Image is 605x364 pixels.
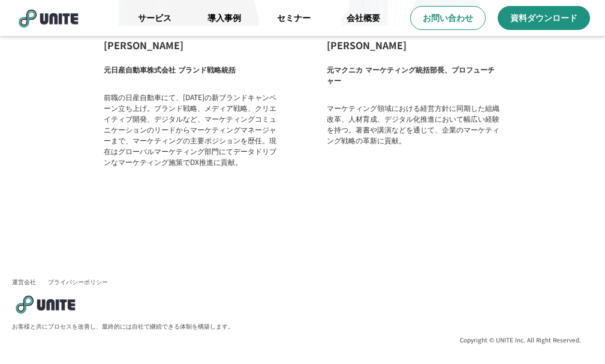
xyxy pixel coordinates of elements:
[104,92,279,167] p: 前職の日産自動車にて、[DATE]の新ブランドキャンペーン立ち上げ。ブランド戦略、メディア戦略、クリエイティブ開発、デジタルなど、マーケティングコミュニケーションのリードからマーケティングマネー...
[545,306,605,364] iframe: Chat Widget
[327,64,502,91] p: 元マクニカ マーケティング統括部長、プロフューチャー
[545,306,605,364] div: チャットウィジェット
[423,12,473,24] p: お問い合わせ
[104,64,236,80] p: 元日産自動車株式会社 ブランド戦略統括
[510,12,577,24] p: 資料ダウンロード
[327,103,502,146] p: マーケティング領域における経営方針に同期した組織改革、人材育成、デジタル化推進において幅広い経験を持つ。著書や講演などを通じて、企業のマーケティング戦略の革新に貢献。
[104,38,279,52] p: [PERSON_NAME]
[12,322,234,330] p: お客様と共にプロセスを改善し、最終的には自社で継続できる体制を構築します。
[12,278,36,286] a: 運営会社
[48,278,108,286] a: プライバシーポリシー
[460,336,581,344] p: Copyright © UNITE Inc. All Right Reserved.
[410,6,486,30] a: お問い合わせ
[327,38,502,52] p: [PERSON_NAME]
[498,6,590,30] a: 資料ダウンロード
